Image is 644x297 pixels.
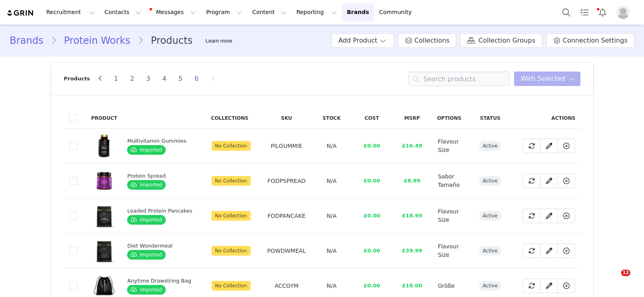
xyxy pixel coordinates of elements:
[127,285,165,295] span: Imported
[478,36,535,45] span: Collection Groups
[92,204,116,228] img: Loaded_Protein_Pancakes-1kg_Front_1.png
[432,108,470,129] th: Options
[127,172,193,180] div: Protein Spread
[479,246,501,256] span: active
[57,33,138,48] a: Protein Works
[92,239,116,263] img: 1kg_front_54_1.png
[146,3,201,21] button: Messages
[438,242,464,259] div: Flavour Size
[414,36,449,45] span: Collections
[402,213,422,219] span: £18.99
[212,281,251,291] span: No Collection
[127,215,165,225] span: Imported
[364,213,380,219] span: £0.00
[204,37,234,45] div: Tooltip anchor
[514,72,580,86] button: With Selected
[127,180,165,190] span: Imported
[292,3,342,21] button: Reporting
[327,143,337,149] span: N/A
[212,141,251,151] span: No Collection
[274,283,298,289] span: ACCGYM
[479,281,501,291] span: active
[142,73,154,84] li: 3
[479,176,501,186] span: active
[438,207,464,224] div: Flavour Size
[327,178,337,184] span: N/A
[364,248,380,254] span: £0.00
[364,143,380,149] span: £0.00
[127,145,165,155] span: Imported
[127,137,193,145] div: Multivitamin Gummies
[621,270,630,276] span: 12
[521,74,566,84] span: With Selected
[267,213,306,219] span: FODPANCAKE
[563,36,628,45] span: Connection Settings
[402,283,422,289] span: £10.00
[364,283,380,289] span: £0.00
[576,3,593,21] a: Tasks
[327,213,337,219] span: N/A
[206,108,262,129] th: Collections
[438,282,464,290] div: Größe
[212,211,251,221] span: No Collection
[127,207,193,215] div: Loaded Protein Pancakes
[201,3,247,21] button: Program
[605,270,624,289] iframe: Intercom live chat
[392,108,432,129] th: MSRP
[342,3,374,21] a: Brands
[267,178,306,184] span: FODPSPREAD
[10,33,51,48] a: Brands
[311,108,352,129] th: Stock
[352,108,392,129] th: Cost
[404,178,420,184] span: £8.99
[558,3,575,21] button: Search
[127,277,193,285] div: Anytime Drawstring Bag
[191,73,203,84] li: 6
[331,33,394,48] button: Add Product
[126,73,138,84] li: 2
[479,211,501,221] span: active
[546,33,634,48] a: Connection Settings
[460,33,542,48] a: Collection Groups
[409,72,509,86] input: Search products
[438,172,464,189] div: Sabor Tamaño
[402,143,422,149] span: £16.49
[127,250,165,260] span: Imported
[100,3,146,21] button: Contacts
[374,3,420,21] a: Community
[612,6,638,19] button: Profile
[41,3,99,21] button: Recruitment
[617,6,630,19] img: placeholder-profile.jpg
[247,3,291,21] button: Content
[261,108,311,129] th: SKU
[212,246,251,256] span: No Collection
[479,141,501,151] span: active
[158,73,171,84] li: 4
[6,9,35,17] img: grin logo
[267,248,306,254] span: POWDWMEAL
[271,143,302,149] span: PILGUMMIE
[327,283,337,289] span: N/A
[86,108,122,129] th: Product
[175,73,187,84] li: 5
[438,137,464,154] div: Flavour Size
[127,242,193,250] div: Diet Wondermeal
[364,178,380,184] span: £0.00
[327,248,337,254] span: N/A
[110,73,122,84] li: 1
[510,108,580,129] th: Actions
[92,134,116,158] img: 1_2_4.png
[402,248,422,254] span: £39.99
[470,108,510,129] th: Status
[92,169,116,193] img: protein_spreads_pdp_1.png
[212,176,251,186] span: No Collection
[594,3,611,21] button: Notifications
[398,33,456,48] a: Collections
[64,75,90,83] p: Products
